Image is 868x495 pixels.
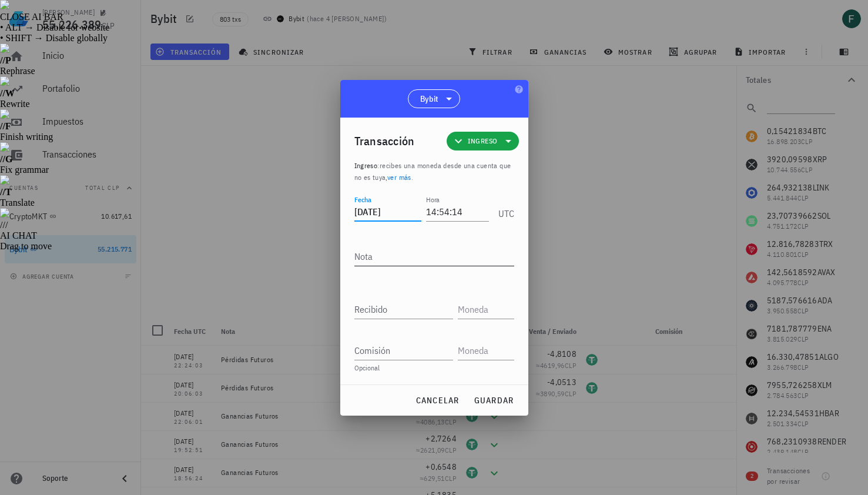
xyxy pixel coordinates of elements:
[410,390,464,411] button: cancelar
[458,300,512,319] input: Moneda
[469,390,519,411] button: guardar
[458,341,512,360] input: Moneda
[415,395,459,406] span: cancelar
[354,364,514,372] div: Opcional
[474,395,514,406] span: guardar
